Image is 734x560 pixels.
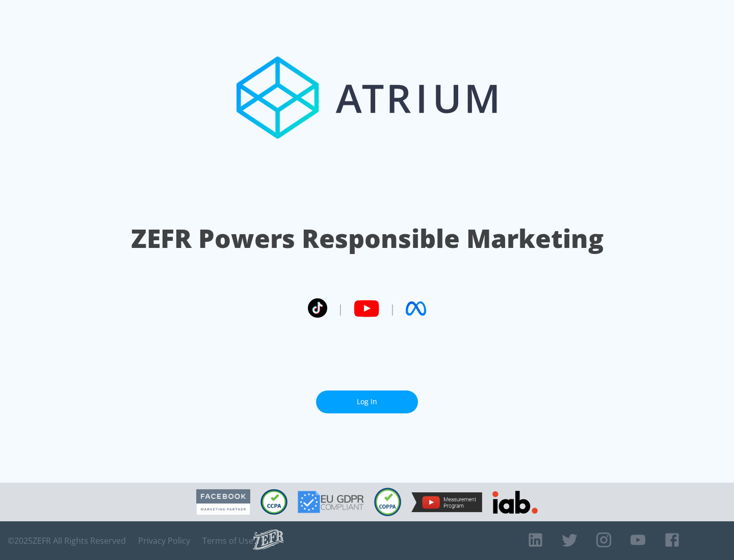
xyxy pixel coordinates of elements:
span: © 2025 ZEFR All Rights Reserved [8,536,126,546]
a: Terms of Use [202,536,253,546]
img: GDPR Compliant [298,491,364,513]
a: Log In [316,390,418,413]
a: Privacy Policy [138,536,190,546]
img: YouTube Measurement Program [411,492,482,512]
img: IAB [492,491,538,514]
span: | [337,301,344,316]
h1: ZEFR Powers Responsible Marketing [131,221,604,256]
span: | [389,301,396,316]
img: COPPA Compliant [374,488,401,516]
img: Facebook Marketing Partner [196,489,250,515]
img: CCPA Compliant [260,489,287,515]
